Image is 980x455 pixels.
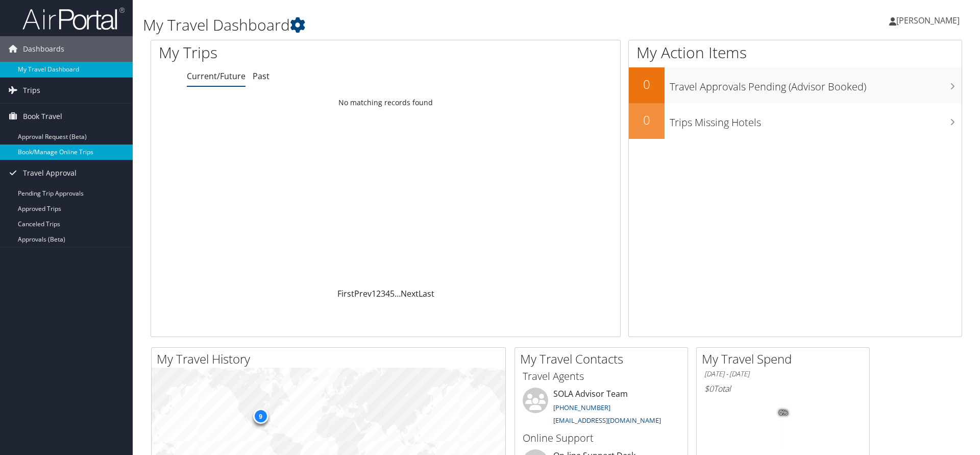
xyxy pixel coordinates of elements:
a: 1 [372,288,376,299]
img: airportal-logo.png [22,7,125,31]
a: [PHONE_NUMBER] [553,403,610,412]
a: [PERSON_NAME] [889,5,970,36]
h3: Online Support [523,431,680,445]
a: Last [419,288,434,299]
h3: Trips Missing Hotels [670,110,962,130]
a: 2 [376,288,381,299]
h3: Travel Agents [523,369,680,384]
a: Past [253,70,269,82]
a: Current/Future [187,70,246,82]
a: Next [401,288,419,299]
h6: Total [704,383,862,394]
h6: [DATE] - [DATE] [704,369,862,379]
a: 0Travel Approvals Pending (Advisor Booked) [629,67,962,103]
span: [PERSON_NAME] [896,15,960,26]
div: 9 [253,409,268,424]
h1: My Action Items [629,42,962,63]
h2: 0 [629,111,665,129]
span: Trips [23,78,40,103]
a: 5 [390,288,395,299]
a: [EMAIL_ADDRESS][DOMAIN_NAME] [553,416,661,425]
h2: My Travel Contacts [520,350,688,368]
a: First [337,288,354,299]
span: Dashboards [23,36,64,62]
tspan: 0% [779,410,788,416]
span: $0 [704,383,714,394]
h1: My Travel Dashboard [143,14,694,36]
span: … [395,288,401,299]
h2: My Travel History [157,350,505,368]
li: SOLA Advisor Team [518,388,685,429]
a: Prev [354,288,372,299]
a: 3 [381,288,385,299]
span: Book Travel [23,104,62,129]
h2: My Travel Spend [702,350,869,368]
h1: My Trips [159,42,417,63]
a: 4 [385,288,390,299]
a: 0Trips Missing Hotels [629,103,962,139]
span: Travel Approval [23,160,77,186]
td: No matching records found [151,93,620,112]
h2: 0 [629,76,665,93]
h3: Travel Approvals Pending (Advisor Booked) [670,75,962,94]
